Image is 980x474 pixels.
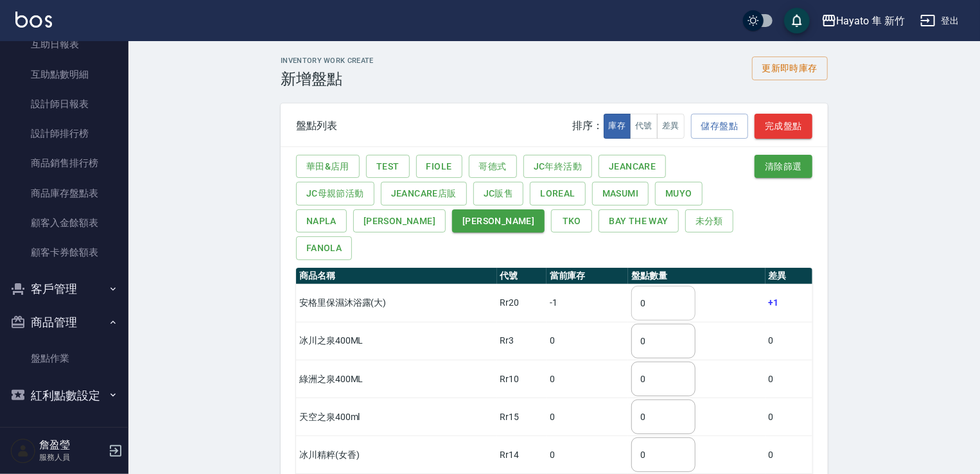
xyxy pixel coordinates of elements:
[5,179,123,208] a: 商品庫存盤點表
[497,284,547,322] td: Rr20
[497,322,547,360] td: Rr3
[547,322,629,360] td: 0
[547,436,629,474] td: 0
[452,209,545,233] button: [PERSON_NAME]
[296,398,497,436] td: 天空之泉400ml
[281,70,374,88] h3: 新增盤點
[5,30,123,59] a: 互助日報表
[381,182,467,206] button: JeanCare店販
[766,360,812,398] td: 0
[547,268,629,285] th: 當前庫存
[296,436,497,474] td: 冰川精粹(女香)
[784,8,810,33] button: save
[473,182,524,206] button: JC販售
[296,360,497,398] td: 綠洲之泉400ML
[816,8,910,34] button: Hayato 隼 新竹
[296,119,337,132] div: 盤點列表
[39,452,105,463] p: 服務人員
[5,208,123,238] a: 顧客入金餘額表
[755,114,812,139] button: 完成盤點
[497,436,547,474] td: Rr14
[5,148,123,178] a: 商品銷售排行榜
[630,114,658,139] button: 代號
[296,322,497,360] td: 冰川之泉400ML
[296,268,497,285] th: 商品名稱
[39,439,105,452] h5: 詹盈瑩
[497,398,547,436] td: Rr15
[547,284,629,322] td: -1
[416,155,462,179] button: Fiole
[296,236,352,260] button: fanola
[530,182,585,206] button: Loreal
[497,268,547,285] th: 代號
[752,57,828,80] button: 更新即時庫存
[915,9,965,33] button: 登出
[296,182,374,206] button: JC母親節活動
[547,360,629,398] td: 0
[837,13,905,29] div: Hayato 隼 新竹
[766,322,812,360] td: 0
[523,155,592,179] button: JC年終活動
[766,436,812,474] td: 0
[5,238,123,267] a: 顧客卡券餘額表
[10,438,36,464] img: Person
[592,182,649,206] button: Masumi
[5,89,123,119] a: 設計師日報表
[766,398,812,436] td: 0
[5,272,123,306] button: 客戶管理
[296,155,360,179] button: 華田&店用
[691,114,749,139] button: 儲存盤點
[604,114,631,139] button: 庫存
[353,209,446,233] button: [PERSON_NAME]
[281,57,374,65] h2: Inventory Work Create
[551,209,592,233] button: TKO
[547,398,629,436] td: 0
[685,209,733,233] button: 未分類
[5,60,123,89] a: 互助點數明細
[497,360,547,398] td: Rr10
[296,284,497,322] td: 安格里保濕沐浴露(大)
[755,155,812,179] button: 清除篩選
[573,119,604,132] span: 排序：
[766,268,812,285] th: 差異
[655,182,703,206] button: MUYO
[599,209,678,233] button: BAY THE WAY
[366,155,410,179] button: Test
[5,119,123,148] a: 設計師排行榜
[5,344,123,373] a: 盤點作業
[599,155,666,179] button: JeanCare
[296,209,347,233] button: Napla
[469,155,517,179] button: 哥德式
[628,268,765,285] th: 盤點數量
[15,12,52,28] img: Logo
[657,114,685,139] button: 差異
[5,306,123,339] button: 商品管理
[5,379,123,412] button: 紅利點數設定
[769,297,779,308] span: +1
